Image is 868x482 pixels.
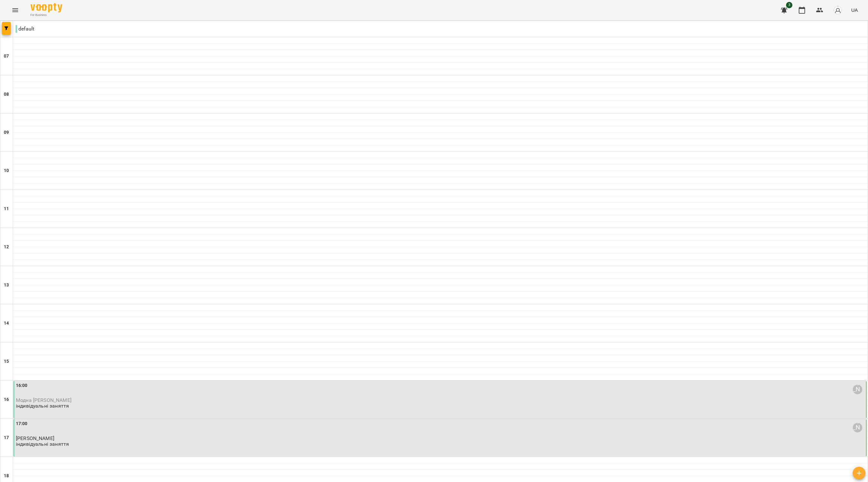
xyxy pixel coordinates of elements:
[851,7,858,13] span: UA
[4,434,9,441] h6: 17
[31,3,62,12] img: Voopty Logo
[4,244,9,251] h6: 12
[4,53,9,60] h6: 07
[849,4,860,16] button: UA
[853,385,862,394] div: Пашко Юлія Анатоліївна
[16,441,69,447] p: індивідуальні заняття
[4,205,9,212] h6: 11
[4,320,9,327] h6: 14
[16,403,69,409] p: індивідуальні заняття
[4,91,9,98] h6: 08
[4,472,9,479] h6: 18
[4,358,9,365] h6: 15
[853,423,862,432] div: Пашко Юлія Анатоліївна
[833,6,842,15] img: avatar_s.png
[31,13,62,17] span: For Business
[786,2,792,8] span: 3
[16,382,28,389] label: 16:00
[16,397,71,403] span: Модна [PERSON_NAME]
[16,25,34,33] p: default
[4,396,9,403] h6: 16
[16,435,54,441] span: [PERSON_NAME]
[4,167,9,174] h6: 10
[8,3,23,18] button: Menu
[853,467,865,479] button: Створити урок
[4,129,9,136] h6: 09
[16,420,28,427] label: 17:00
[4,282,9,289] h6: 13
